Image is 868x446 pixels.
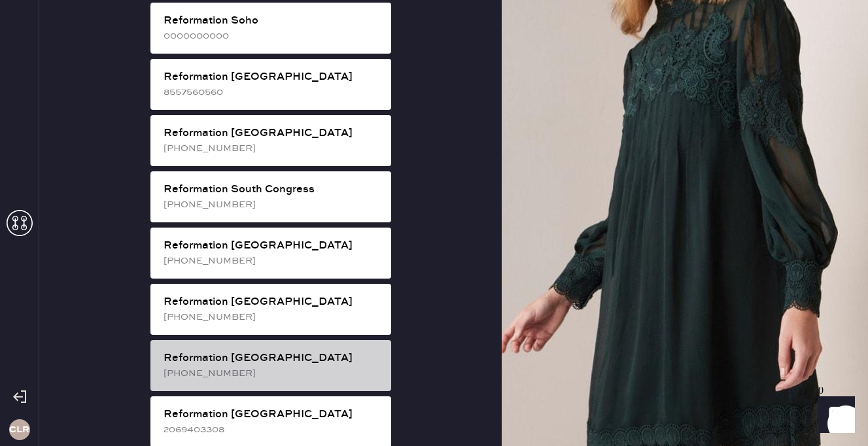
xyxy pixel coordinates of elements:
[164,141,381,156] div: [PHONE_NUMBER]
[806,387,862,443] iframe: Front Chat
[164,310,381,324] div: [PHONE_NUMBER]
[164,85,381,99] div: 8557560560
[164,182,381,197] div: Reformation South Congress
[164,126,381,141] div: Reformation [GEOGRAPHIC_DATA]
[164,407,381,422] div: Reformation [GEOGRAPHIC_DATA]
[164,197,381,212] div: [PHONE_NUMBER]
[164,351,381,366] div: Reformation [GEOGRAPHIC_DATA]
[164,29,381,43] div: 0000000000
[164,254,381,268] div: [PHONE_NUMBER]
[164,238,381,254] div: Reformation [GEOGRAPHIC_DATA]
[164,69,381,85] div: Reformation [GEOGRAPHIC_DATA]
[164,13,381,29] div: Reformation Soho
[164,366,381,381] div: [PHONE_NUMBER]
[164,422,381,437] div: 2069403308
[164,294,381,310] div: Reformation [GEOGRAPHIC_DATA]
[9,425,29,434] h3: CLR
